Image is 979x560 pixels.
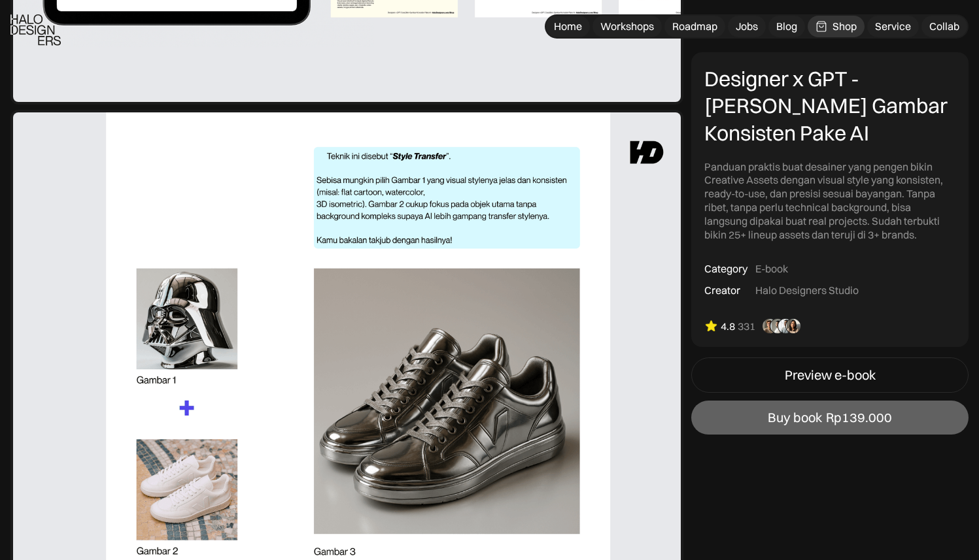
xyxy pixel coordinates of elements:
div: Preview e-book [785,367,876,383]
div: Blog [776,20,797,33]
a: Workshops [593,16,662,37]
div: Shop [833,20,857,33]
a: Blog [768,16,805,37]
a: Roadmap [664,16,725,37]
div: Buy book [768,410,822,425]
div: Designer x GPT - [PERSON_NAME] Gambar Konsisten Pake AI [704,65,955,147]
a: Preview e-book [691,357,969,393]
div: Collab [929,20,959,33]
a: Jobs [728,16,766,37]
div: Category [704,263,747,276]
div: 331 [738,320,755,333]
div: Domain Overview [50,77,117,86]
img: logo_orange.svg [21,21,31,31]
div: 4.8 [721,320,735,333]
a: Service [867,16,919,37]
div: Service [875,20,911,33]
img: tab_domain_overview_orange.svg [35,76,46,86]
div: Workshops [600,20,654,33]
a: Home [546,16,590,37]
div: Creator [704,284,740,297]
div: Panduan praktis buat desainer yang pengen bikin Creative Assets dengan visual style yang konsiste... [704,160,955,242]
a: Collab [921,16,967,37]
a: Shop [808,16,865,37]
a: Buy bookRp139.000 [691,401,969,435]
div: Domain: [DOMAIN_NAME] [34,34,144,44]
div: E-book [755,263,788,276]
div: v 4.0.25 [37,21,64,31]
div: Rp139.000 [826,410,892,425]
div: Roadmap [672,20,717,33]
div: Home [554,20,582,33]
div: Halo Designers Studio [755,284,859,297]
img: tab_keywords_by_traffic_grey.svg [130,76,141,86]
div: Jobs [736,20,758,33]
img: website_grey.svg [21,34,31,44]
div: Keywords by Traffic [145,77,220,86]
